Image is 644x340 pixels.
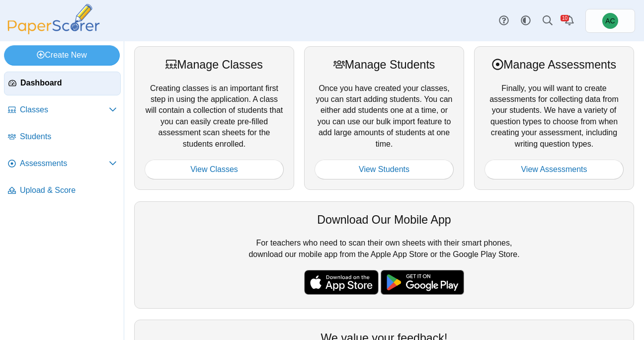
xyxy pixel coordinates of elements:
div: Manage Assessments [484,57,624,73]
a: Students [4,125,121,149]
span: Students [20,131,117,142]
div: Download Our Mobile App [145,212,624,228]
span: Dashboard [20,78,116,88]
div: Finally, you will want to create assessments for collecting data from your students. We have a va... [474,46,634,190]
a: Andrew Christman [585,9,635,33]
a: PaperScorer [4,27,103,36]
a: Alerts [559,10,580,32]
img: PaperScorer [4,4,103,34]
div: Once you have created your classes, you can start adding students. You can either add students on... [304,46,464,190]
div: Creating classes is an important first step in using the application. A class will contain a coll... [134,46,294,190]
span: Assessments [20,158,109,169]
a: View Students [315,160,454,179]
span: Classes [20,104,109,115]
img: google-play-badge.png [381,270,464,295]
a: Assessments [4,152,121,176]
a: Dashboard [4,72,121,95]
a: Classes [4,98,121,122]
span: Andrew Christman [605,17,615,24]
div: Manage Students [315,57,454,73]
a: Create New [4,45,120,65]
div: For teachers who need to scan their own sheets with their smart phones, download our mobile app f... [134,201,634,309]
span: Upload & Score [20,185,117,196]
div: Manage Classes [145,57,284,73]
span: Andrew Christman [602,13,618,29]
a: Upload & Score [4,179,121,203]
img: apple-store-badge.svg [304,270,379,295]
a: View Classes [145,160,284,179]
a: View Assessments [484,160,624,179]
